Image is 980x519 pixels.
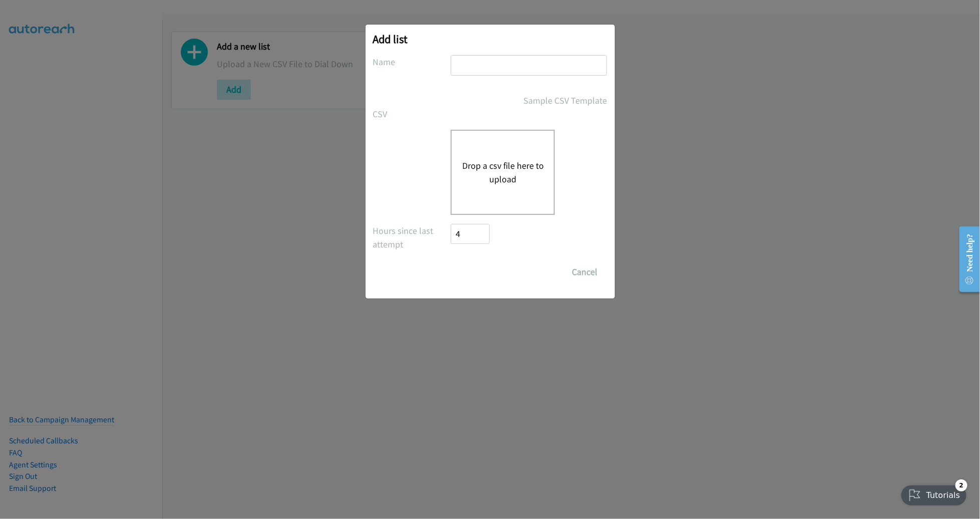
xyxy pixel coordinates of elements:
button: Drop a csv file here to upload [462,159,544,186]
a: Sample CSV Template [524,94,607,107]
h2: Add list [373,32,607,46]
button: Cancel [563,262,607,282]
iframe: Checklist [895,475,972,511]
label: CSV [373,107,451,121]
label: Hours since last attempt [373,224,451,251]
label: Name [373,55,451,69]
iframe: Resource Center [951,219,980,299]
